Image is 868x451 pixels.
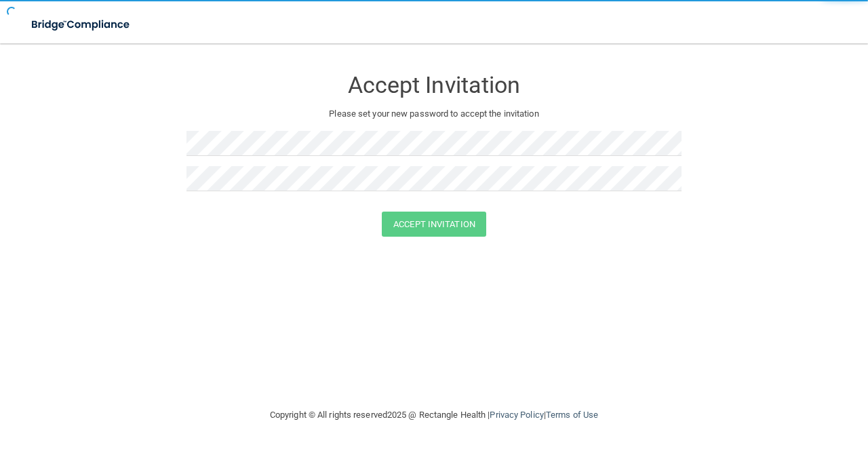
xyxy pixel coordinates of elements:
[186,73,682,98] h3: Accept Invitation
[546,410,598,420] a: Terms of Use
[490,410,543,420] a: Privacy Policy
[20,11,142,39] img: bridge_compliance_login_screen.278c3ca4.svg
[382,212,486,237] button: Accept Invitation
[186,393,682,437] div: Copyright © All rights reserved 2025 @ Rectangle Health | |
[197,106,671,122] p: Please set your new password to accept the invitation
